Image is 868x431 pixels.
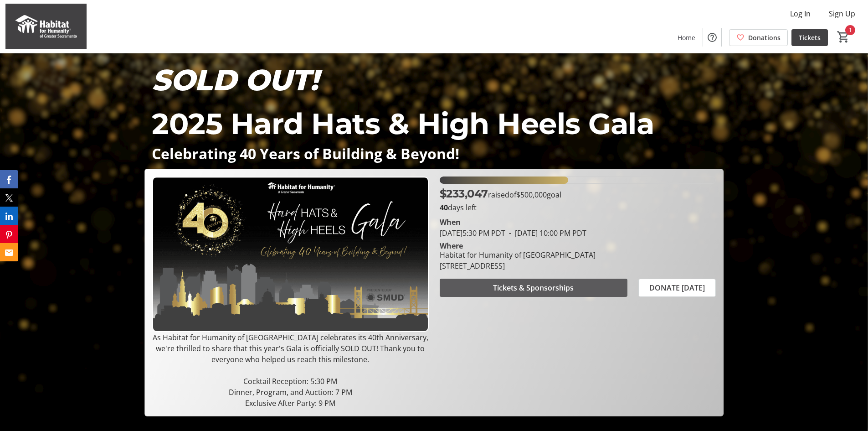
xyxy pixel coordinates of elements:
p: days left [440,202,716,213]
div: [STREET_ADDRESS] [440,260,596,271]
span: Donations [748,33,781,42]
p: raised of goal [440,186,561,202]
button: Help [703,28,721,47]
a: Home [670,29,703,46]
div: When [440,217,461,228]
button: Log In [783,6,818,21]
div: 46.609438000000004% of fundraising goal reached [440,177,716,184]
p: As Habitat for Humanity of [GEOGRAPHIC_DATA] celebrates its 40th Anniversary, we're thrilled to s... [152,332,428,365]
span: Tickets & Sponsorships [493,282,574,293]
p: Celebrating 40 Years of Building & Beyond! [152,145,716,161]
span: $233,047 [440,187,488,200]
span: Sign Up [829,8,855,19]
a: Donations [729,29,788,46]
img: Campaign CTA Media Photo [152,177,428,332]
span: Home [678,33,695,42]
img: Habitat for Humanity of Greater Sacramento's Logo [5,4,87,49]
span: DONATE [DATE] [649,282,705,293]
p: Cocktail Reception: 5:30 PM [152,376,428,387]
a: Tickets [791,29,828,46]
p: Exclusive After Party: 9 PM [152,398,428,409]
em: SOLD OUT! [152,62,318,98]
span: [DATE] 10:00 PM PDT [505,228,586,238]
span: 40 [440,203,448,213]
div: Where [440,242,463,249]
p: 2025 Hard Hats & High Heels Gala [152,102,716,145]
button: Tickets & Sponsorships [440,279,627,297]
span: Log In [790,8,811,19]
button: Cart [835,29,852,45]
span: - [505,228,515,238]
p: Dinner, Program, and Auction: 7 PM [152,387,428,398]
button: Sign Up [822,6,863,21]
button: DONATE [DATE] [638,279,716,297]
span: $500,000 [516,190,547,200]
div: Habitat for Humanity of [GEOGRAPHIC_DATA] [440,249,596,260]
span: [DATE] 5:30 PM PDT [440,228,505,238]
span: Tickets [799,33,821,42]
